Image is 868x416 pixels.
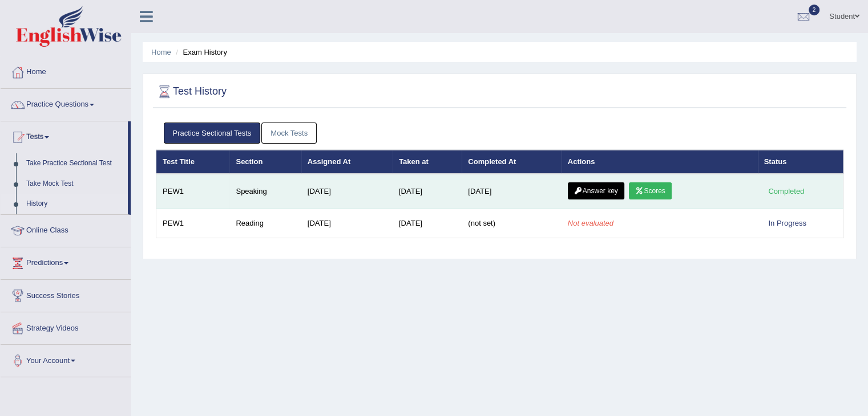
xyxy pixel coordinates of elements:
[151,48,171,56] a: Home
[629,182,671,199] a: Scores
[21,194,128,214] a: History
[568,182,624,199] a: Answer key
[758,150,843,174] th: Status
[229,209,301,238] td: Reading
[1,280,131,308] a: Success Stories
[1,312,131,341] a: Strategy Videos
[764,185,809,197] div: Completed
[562,150,758,174] th: Actions
[1,215,131,243] a: Online Class
[462,174,561,209] td: [DATE]
[462,150,561,174] th: Completed At
[1,56,131,85] a: Home
[156,174,230,209] td: PEW1
[568,219,613,227] em: Not evaluated
[164,123,261,144] a: Practice Sectional Tests
[229,174,301,209] td: Speaking
[468,219,495,227] span: (not set)
[764,217,811,229] div: In Progress
[1,345,131,373] a: Your Account
[156,83,227,100] h2: Test History
[1,247,131,276] a: Predictions
[156,209,230,238] td: PEW1
[301,209,393,238] td: [DATE]
[301,174,393,209] td: [DATE]
[301,150,393,174] th: Assigned At
[21,174,128,194] a: Take Mock Test
[1,89,131,117] a: Practice Questions
[261,123,317,144] a: Mock Tests
[809,5,820,15] span: 2
[393,209,462,238] td: [DATE]
[393,174,462,209] td: [DATE]
[229,150,301,174] th: Section
[21,153,128,174] a: Take Practice Sectional Test
[156,150,230,174] th: Test Title
[1,121,128,150] a: Tests
[173,47,227,58] li: Exam History
[393,150,462,174] th: Taken at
